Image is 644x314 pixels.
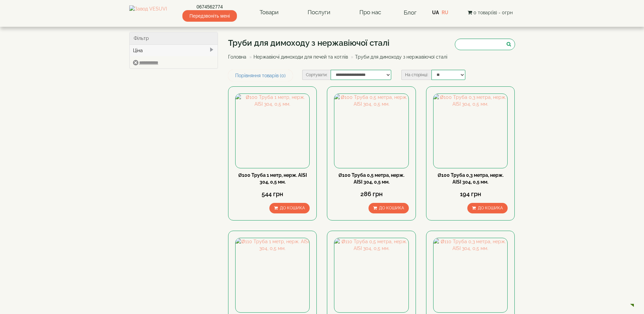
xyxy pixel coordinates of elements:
button: До кошика [269,203,310,213]
a: Нержавіючі димоходи для печей та котлів [253,54,348,60]
a: 0674562774 [182,3,237,10]
a: Ø100 Труба 0,5 метра, нерж. AISI 304, 0,5 мм. [338,172,404,185]
label: Сортувати: [302,70,331,80]
a: Про нас [353,5,388,20]
div: Ціна [130,45,218,56]
a: Товари [253,5,285,20]
span: До кошика [379,206,404,210]
img: Ø100 Труба 1 метр, нерж. AISI 304, 0,5 мм. [236,94,309,168]
a: Послуги [301,5,337,20]
img: Ø100 Труба 0,3 метра, нерж. AISI 304, 0,5 мм. [434,94,507,168]
img: Ø110 Труба 1 метр, нерж. AISI 304, 0,5 мм. [236,238,309,312]
button: До кошика [467,203,508,213]
button: 0 товар(ів) - 0грн [466,9,515,16]
span: До кошика [478,206,503,210]
img: Ø110 Труба 0,3 метра, нерж. AISI 304, 0,5 мм. [434,238,507,312]
div: 286 грн [334,190,408,198]
a: Ø100 Труба 0,3 метра, нерж. AISI 304, 0,5 мм. [438,172,504,185]
span: Передзвоніть мені [182,10,237,22]
a: RU [442,10,448,15]
button: До кошика [369,203,409,213]
div: Фільтр [130,32,218,45]
li: Труби для димоходу з нержавіючої сталі [349,54,447,60]
a: Порівняння товарів (0) [228,70,293,81]
h1: Труби для димоходу з нержавіючої сталі [228,39,452,47]
a: Головна [228,54,246,60]
a: Блог [404,9,417,16]
img: Завод VESUVI [129,5,167,20]
div: 544 грн [235,190,310,198]
a: Ø100 Труба 1 метр, нерж. AISI 304, 0,5 мм. [238,172,307,185]
div: 194 грн [433,190,508,198]
img: Ø110 Труба 0,5 метра, нерж. AISI 304, 0,5 мм. [334,238,408,312]
a: UA [432,10,439,15]
img: Ø100 Труба 0,5 метра, нерж. AISI 304, 0,5 мм. [334,94,408,168]
span: 0 товар(ів) - 0грн [473,10,513,15]
label: На сторінці: [401,70,431,80]
span: До кошика [280,206,305,210]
